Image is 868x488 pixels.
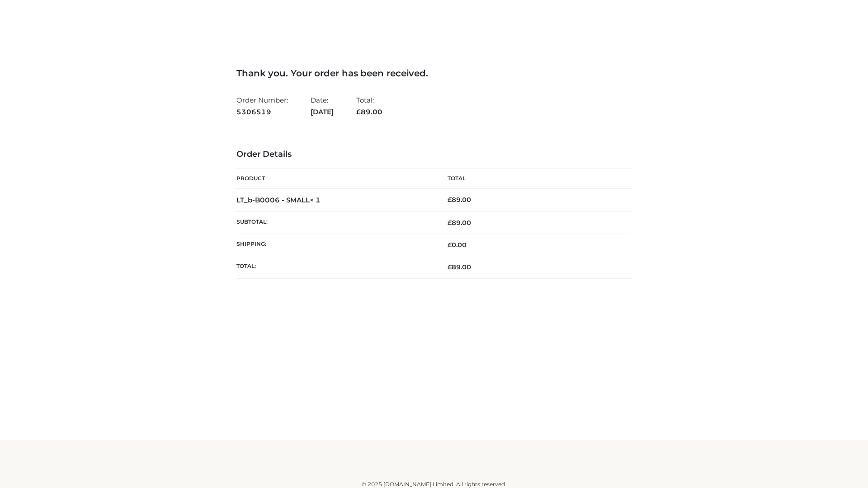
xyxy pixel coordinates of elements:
[448,241,467,249] bdi: 0.00
[356,108,361,116] span: £
[236,150,632,160] h3: Order Details
[236,68,632,79] h3: Thank you. Your order has been received.
[356,108,382,116] span: 89.00
[448,196,471,204] bdi: 89.00
[236,92,288,120] li: Order Number:
[448,241,452,249] span: £
[236,169,434,189] th: Product
[236,211,434,234] th: Subtotal:
[236,234,434,256] th: Shipping:
[448,263,452,271] span: £
[434,169,632,189] th: Total
[448,196,452,204] span: £
[448,263,471,271] span: 89.00
[236,196,321,204] strong: LT_b-B0006 - SMALL
[448,219,471,227] span: 89.00
[236,106,288,118] strong: 5306519
[310,196,321,204] strong: × 1
[356,92,382,120] li: Total:
[311,92,334,120] li: Date:
[448,219,452,227] span: £
[311,106,334,118] strong: [DATE]
[236,256,434,278] th: Total:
